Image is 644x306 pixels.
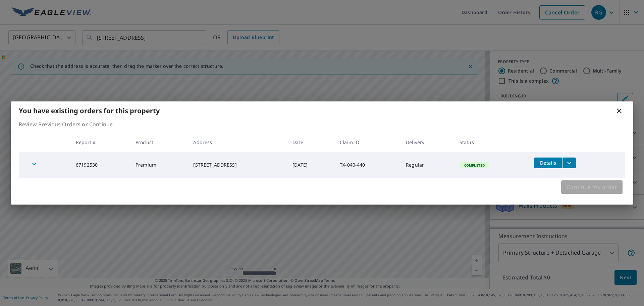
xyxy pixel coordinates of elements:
[534,158,562,168] button: detailsBtn-67192530
[561,180,623,194] button: Continue my order
[70,152,130,178] td: 67192530
[538,160,558,166] span: Details
[334,132,400,152] th: Claim ID
[287,152,334,178] td: [DATE]
[400,152,454,178] td: Regular
[130,152,188,178] td: Premium
[287,132,334,152] th: Date
[562,158,576,168] button: filesDropdownBtn-67192530
[334,152,400,178] td: TX-040-440
[70,132,130,152] th: Report #
[19,120,625,128] p: Review Previous Orders or Continue
[567,182,617,192] span: Continue my order
[193,162,282,168] div: [STREET_ADDRESS]
[19,106,160,115] b: You have existing orders for this property
[130,132,188,152] th: Product
[454,132,529,152] th: Status
[460,163,489,168] span: Completed
[400,132,454,152] th: Delivery
[188,132,287,152] th: Address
